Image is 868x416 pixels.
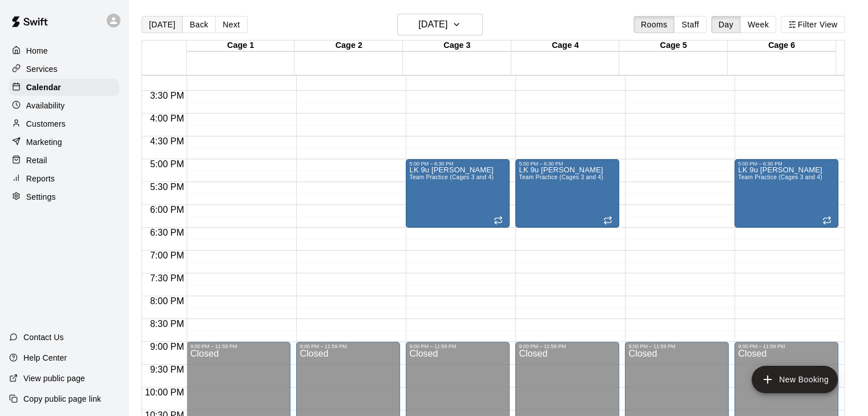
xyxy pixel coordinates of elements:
[187,41,295,51] div: Cage 1
[26,136,62,148] p: Marketing
[26,155,47,166] p: Retail
[26,63,58,75] p: Services
[511,41,620,51] div: Cage 4
[740,16,776,33] button: Week
[822,216,831,225] span: Recurring event
[23,352,67,364] p: Help Center
[9,115,119,132] a: Customers
[294,41,403,51] div: Cage 2
[9,42,119,59] a: Home
[494,216,503,225] span: Recurring event
[418,17,447,33] h6: [DATE]
[711,16,741,33] button: Day
[515,159,619,228] div: 5:00 PM – 6:30 PM: LK 9u SEFFENS
[147,91,187,100] span: 3:30 PM
[9,170,119,187] a: Reports
[781,16,845,33] button: Filter View
[403,41,511,51] div: Cage 3
[9,97,119,114] a: Availability
[142,387,187,397] span: 10:00 PM
[23,393,101,405] p: Copy public page link
[26,45,48,56] p: Home
[734,159,838,228] div: 5:00 PM – 6:30 PM: LK 9u SEFFENS
[409,344,506,349] div: 9:00 PM – 11:59 PM
[300,344,397,349] div: 9:00 PM – 11:59 PM
[397,14,483,35] button: [DATE]
[147,365,187,374] span: 9:30 PM
[674,16,706,33] button: Staff
[9,134,119,151] a: Marketing
[26,173,55,184] p: Reports
[728,41,836,51] div: Cage 6
[406,159,510,228] div: 5:00 PM – 6:30 PM: LK 9u SEFFENS
[147,273,187,283] span: 7:30 PM
[26,118,66,130] p: Customers
[519,344,616,349] div: 9:00 PM – 11:59 PM
[147,228,187,237] span: 6:30 PM
[9,79,119,96] a: Calendar
[738,344,835,349] div: 9:00 PM – 11:59 PM
[215,16,247,33] button: Next
[147,342,187,352] span: 9:00 PM
[147,296,187,306] span: 8:00 PM
[9,60,119,78] a: Services
[147,205,187,215] span: 6:00 PM
[26,191,56,203] p: Settings
[147,182,187,192] span: 5:30 PM
[738,161,835,167] div: 5:00 PM – 6:30 PM
[147,136,187,146] span: 4:30 PM
[147,159,187,169] span: 5:00 PM
[628,344,725,349] div: 9:00 PM – 11:59 PM
[142,16,183,33] button: [DATE]
[603,216,612,225] span: Recurring event
[147,251,187,260] span: 7:00 PM
[23,373,85,384] p: View public page
[633,16,675,33] button: Rooms
[519,174,603,180] span: Team Practice (Cages 3 and 4)
[23,332,64,343] p: Contact Us
[182,16,216,33] button: Back
[147,319,187,329] span: 8:30 PM
[738,174,822,180] span: Team Practice (Cages 3 and 4)
[9,188,119,205] a: Settings
[752,366,838,393] button: add
[26,100,65,111] p: Availability
[190,344,287,349] div: 9:00 PM – 11:59 PM
[409,161,506,167] div: 5:00 PM – 6:30 PM
[9,152,119,169] a: Retail
[26,82,61,93] p: Calendar
[409,174,494,180] span: Team Practice (Cages 3 and 4)
[619,41,728,51] div: Cage 5
[147,114,187,123] span: 4:00 PM
[519,161,616,167] div: 5:00 PM – 6:30 PM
